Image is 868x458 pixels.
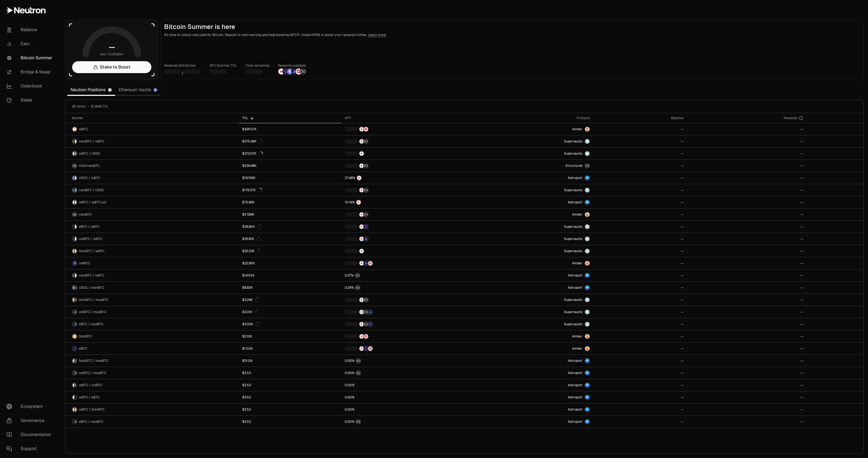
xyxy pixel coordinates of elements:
[242,151,263,156] div: $272.07K
[572,261,582,265] span: Amber
[368,310,372,314] img: Bedrock Diamonds
[359,188,364,192] img: NTRN
[72,188,74,192] img: maxBTC Logo
[242,139,263,144] div: $375.99K
[345,212,468,217] button: NTRNStructured Points
[65,257,239,269] a: uniBTC LogouniBTC
[239,148,342,160] a: $272.07K
[345,163,468,168] button: NTRNStructured Points
[75,310,77,314] img: maxBTC Logo
[67,85,115,95] a: Neutron Positions
[72,334,77,339] img: SolvBTC Logo
[585,212,589,217] img: Amber
[342,330,471,342] a: NTRNMars Fragments
[342,196,471,208] a: NTRN
[239,196,342,208] a: $75.86K
[345,321,468,327] button: NTRNStructured PointsEtherFi Points
[364,164,368,168] img: Structured Points
[291,69,297,74] img: Bedrock Diamonds
[283,69,289,74] img: EtherFi Points
[65,355,239,367] a: SolvBTC LogomaxBTC LogoSolvBTC / maxBTC
[687,355,807,367] a: --
[300,69,306,74] img: Structured Points
[568,200,582,204] span: Astroport
[593,135,687,147] a: --
[342,294,471,306] a: NTRNStructured Points
[65,135,239,147] a: maxBTC LogowBTC LogomaxBTC / wBTC
[471,148,593,160] a: SupervaultsSupervaults
[72,346,77,351] img: eBTC Logo
[572,346,582,351] span: Amber
[342,306,471,318] a: NTRNStructured PointsBedrock Diamonds
[585,322,589,326] img: Supervaults
[239,209,342,220] a: $57.89K
[471,123,593,135] a: AmberAmber
[471,294,593,306] a: SupervaultsSupervaults
[115,85,161,95] a: Ethereum Vaults
[342,123,471,135] a: NTRNMars Fragments
[239,172,342,184] a: $197.66K
[79,310,106,314] span: uniBTC / maxBTC
[364,346,368,351] img: EtherFi Points
[593,148,687,160] a: --
[2,65,59,79] a: Bridge & Swap
[585,151,589,156] img: Supervaults
[75,188,77,192] img: USDC Logo
[687,160,807,172] a: --
[593,196,687,208] a: --
[471,160,593,172] a: StructuredmaxBTC
[585,298,589,302] img: Supervaults
[565,164,582,168] span: Structured
[364,298,368,302] img: Structured Points
[108,88,111,92] img: Neutron Logo
[572,127,582,131] span: Amber
[242,176,256,180] div: $197.66K
[687,282,807,294] a: --
[359,322,364,326] img: NTRN
[72,176,74,180] img: USDC Logo
[79,334,92,339] span: SolvBTC
[471,257,593,269] a: AmberAmber
[72,212,77,217] img: maxBTC Logo
[342,160,471,172] a: NTRNStructured Points
[687,269,807,281] a: --
[593,257,687,269] a: --
[72,104,85,109] span: 25 items
[345,334,468,339] button: NTRNMars Fragments
[471,343,593,355] a: AmberAmber
[687,233,807,245] a: --
[91,104,108,109] span: $1.96M TVL
[593,269,687,281] a: --
[342,282,471,294] a: Structured Points
[345,273,468,278] button: Structured Points
[79,139,104,144] span: maxBTC / wBTC
[79,298,108,302] span: SolvBTC / maxBTC
[359,151,364,156] img: NTRN
[359,261,364,265] img: NTRN
[65,294,239,306] a: SolvBTC LogomaxBTC LogoSolvBTC / maxBTC
[564,249,582,253] span: Supervaults
[564,310,582,314] span: Supervaults
[79,188,104,192] span: maxBTC / USDC
[585,261,589,265] img: Amber
[585,225,589,229] img: Supervaults
[72,298,74,302] img: SolvBTC Logo
[342,318,471,330] a: NTRNStructured PointsEtherFi Points
[568,285,582,290] span: Astroport
[359,225,364,229] img: NTRN
[72,322,74,326] img: eBTC Logo
[585,249,589,253] img: Supervaults
[564,322,582,326] span: Supervaults
[72,237,74,241] img: uniBTC Logo
[72,249,74,253] img: SolvBTC Logo
[345,139,468,144] button: NTRNStructured Points
[79,212,92,217] span: maxBTC
[242,164,257,168] div: $239.48K
[239,184,342,196] a: $176.07K
[471,209,593,220] a: AmberAmber
[239,355,342,367] a: $21.09
[687,330,807,342] a: --
[687,196,807,208] a: --
[154,88,157,92] img: Ethereum Logo
[79,176,100,180] span: USDC / wBTC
